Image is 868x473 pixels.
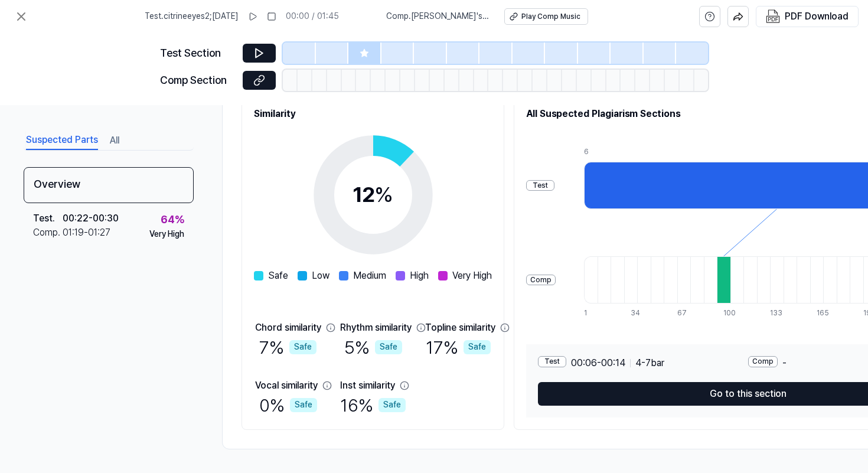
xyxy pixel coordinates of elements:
[375,340,402,354] div: Safe
[259,335,316,360] div: 7 %
[145,11,239,22] span: Test . citrineeyes2;[DATE]
[33,211,63,226] div: Test .
[149,229,184,240] div: Very High
[340,379,395,393] div: Inst similarity
[26,131,98,150] button: Suspected Parts
[571,356,625,370] span: 00:06 - 00:14
[255,379,318,393] div: Vocal similarity
[699,6,720,27] button: help
[723,308,737,318] div: 100
[704,11,715,22] svg: help
[160,45,236,62] div: Test Section
[464,340,491,354] div: Safe
[289,340,316,354] div: Safe
[254,107,492,121] h2: Similarity
[161,211,184,229] div: 64 %
[290,398,317,412] div: Safe
[504,8,588,25] button: Play Comp Music
[526,180,554,191] div: Test
[631,308,644,318] div: 34
[425,321,495,335] div: Topline similarity
[386,11,490,22] span: Comp . [PERSON_NAME]'s Theme
[785,9,849,24] div: PDF Download
[770,308,784,318] div: 133
[286,11,339,22] div: 00:00 / 01:45
[521,12,580,22] div: Play Comp Music
[63,226,110,240] div: 01:19 - 01:27
[378,398,406,412] div: Safe
[63,211,119,226] div: 00:22 - 00:30
[312,269,329,283] span: Low
[538,356,566,367] div: Test
[340,393,406,417] div: 16 %
[340,321,412,335] div: Rhythm similarity
[817,308,830,318] div: 165
[410,269,429,283] span: High
[33,226,63,240] div: Comp .
[426,335,491,360] div: 17 %
[748,356,778,367] div: Comp
[353,269,386,283] span: Medium
[635,356,664,370] span: 4 - 7 bar
[584,308,598,318] div: 1
[677,308,691,318] div: 67
[255,321,321,335] div: Chord similarity
[763,6,851,27] button: PDF Download
[24,167,194,203] div: Overview
[526,275,556,286] div: Comp
[110,131,119,150] button: All
[766,9,780,24] img: PDF Download
[160,72,236,89] div: Comp Section
[452,269,492,283] span: Very High
[353,179,393,211] div: 12
[374,182,393,207] span: %
[259,393,317,417] div: 0 %
[268,269,288,283] span: Safe
[733,11,743,22] img: share
[344,335,402,360] div: 5 %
